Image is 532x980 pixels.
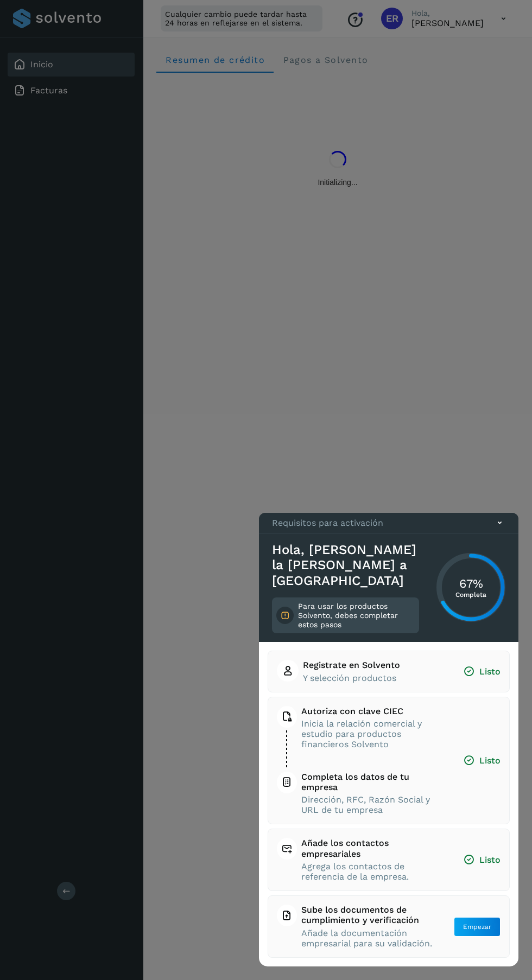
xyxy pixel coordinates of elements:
[301,772,442,792] span: Completa los datos de tu empresa
[303,673,400,683] span: Y selección productos
[301,706,442,716] span: Autoriza con clave CIEC
[301,928,433,949] span: Añade la documentación empresarial para su validación.
[298,602,415,629] p: Para usar los productos Solvento, debes completar estos pasos
[301,838,442,858] span: Añade los contactos empresariales
[277,905,501,949] button: Sube los documentos de cumplimiento y verificaciónAñade la documentación empresarial para su vali...
[303,660,400,670] span: Registrate en Solvento
[463,854,501,866] span: Listo
[277,660,501,683] button: Registrate en SolventoY selección productosListo
[301,718,442,750] span: Inicia la relación comercial y estudio para productos financieros Solvento
[455,591,486,599] p: Completa
[455,577,486,591] h3: 67%
[272,518,383,528] p: Requisitos para activación
[463,666,501,677] span: Listo
[301,861,442,882] span: Agrega los contactos de referencia de la empresa.
[301,794,442,815] span: Dirección, RFC, Razón Social y URL de tu empresa
[454,917,501,937] button: Empezar
[272,542,419,589] h3: Hola, [PERSON_NAME] la [PERSON_NAME] a [GEOGRAPHIC_DATA]
[259,513,518,533] div: Requisitos para activación
[277,706,501,816] button: Autoriza con clave CIECInicia la relación comercial y estudio para productos financieros Solvento...
[277,838,501,882] button: Añade los contactos empresarialesAgrega los contactos de referencia de la empresa.Listo
[463,922,491,932] span: Empezar
[463,755,501,766] span: Listo
[301,905,433,925] span: Sube los documentos de cumplimiento y verificación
